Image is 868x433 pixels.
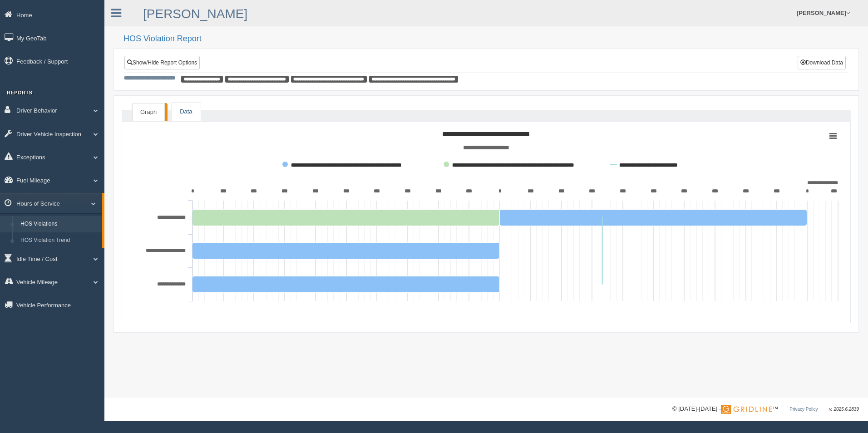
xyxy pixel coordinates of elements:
a: [PERSON_NAME] [143,7,247,21]
a: Data [172,103,200,121]
a: HOS Violation Trend [16,232,102,249]
span: v. 2025.6.2839 [829,407,859,412]
img: Gridline [721,405,772,414]
a: Show/Hide Report Options [124,56,200,69]
h2: HOS Violation Report [123,34,859,44]
a: Privacy Policy [789,407,818,412]
a: Graph [132,103,165,121]
button: Download Data [798,56,846,69]
a: HOS Violations [16,216,102,232]
div: © [DATE]-[DATE] - ™ [672,404,859,414]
